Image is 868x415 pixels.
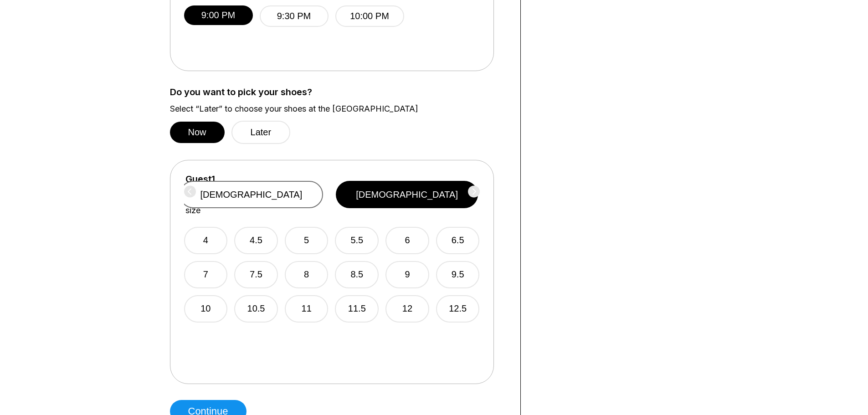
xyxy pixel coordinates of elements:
button: 12.5 [436,295,480,323]
label: Guest 1 [185,174,215,184]
button: 9:00 PM [184,5,253,25]
button: 12 [385,295,429,323]
button: 5 [285,227,329,254]
button: 10.5 [234,295,278,323]
button: 9 [385,261,429,288]
button: 7 [184,261,228,288]
button: 8.5 [335,261,379,288]
button: 11.5 [335,295,379,323]
button: 11 [285,295,329,323]
button: 10 [184,295,228,323]
button: [DEMOGRAPHIC_DATA] [180,181,324,208]
button: Now [170,122,225,143]
button: 7.5 [234,261,278,288]
button: 6 [385,227,429,254]
button: 4 [184,227,228,254]
button: 5.5 [335,227,379,254]
label: Select “Later” to choose your shoes at the [GEOGRAPHIC_DATA] [170,104,507,114]
button: 6.5 [436,227,480,254]
label: Do you want to pick your shoes? [170,87,507,97]
button: 10:00 PM [335,5,404,27]
button: 8 [285,261,329,288]
button: Later [231,121,291,144]
button: 9:30 PM [260,5,329,27]
button: [DEMOGRAPHIC_DATA] [336,181,478,208]
button: 9.5 [436,261,480,288]
button: 4.5 [234,227,278,254]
